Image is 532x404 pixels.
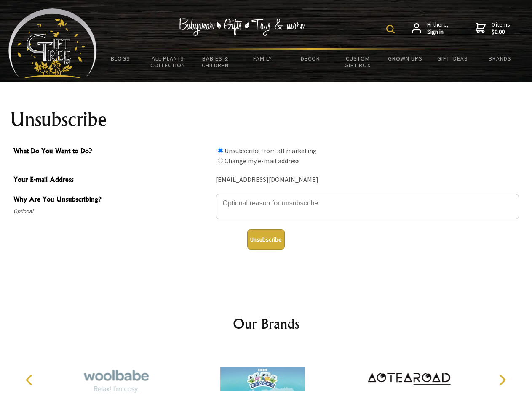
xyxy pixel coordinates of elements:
[13,146,211,158] span: What Do You Want to Do?
[13,206,211,216] span: Optional
[218,158,223,163] input: What Do You Want to Do?
[218,148,223,153] input: What Do You Want to Do?
[97,50,144,67] a: BLOGS
[386,25,395,33] img: product search
[286,50,334,67] a: Decor
[412,21,449,36] a: Hi there,Sign in
[239,50,287,67] a: Family
[334,50,382,74] a: Custom Gift Box
[427,28,449,36] strong: Sign in
[21,371,40,389] button: Previous
[17,314,516,334] h2: Our Brands
[192,50,239,74] a: Babies & Children
[216,194,519,219] textarea: Why Are You Unsubscribing?
[13,174,211,186] span: Your E-mail Address
[476,50,524,67] a: Brands
[429,50,476,67] a: Gift Ideas
[427,21,449,36] span: Hi there,
[13,194,211,206] span: Why Are You Unsubscribing?
[381,50,429,67] a: Grown Ups
[8,8,97,78] img: Babyware - Gifts - Toys and more...
[492,21,510,36] span: 0 items
[225,157,300,165] label: Change my e-mail address
[225,146,317,155] label: Unsubscribe from all marketing
[476,21,510,36] a: 0 items$0.00
[10,109,522,130] h1: Unsubscribe
[247,229,285,250] button: Unsubscribe
[492,28,510,36] strong: $0.00
[216,173,519,186] div: [EMAIL_ADDRESS][DOMAIN_NAME]
[144,50,192,74] a: All Plants Collection
[179,18,305,36] img: Babywear - Gifts - Toys & more
[493,371,511,389] button: Next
